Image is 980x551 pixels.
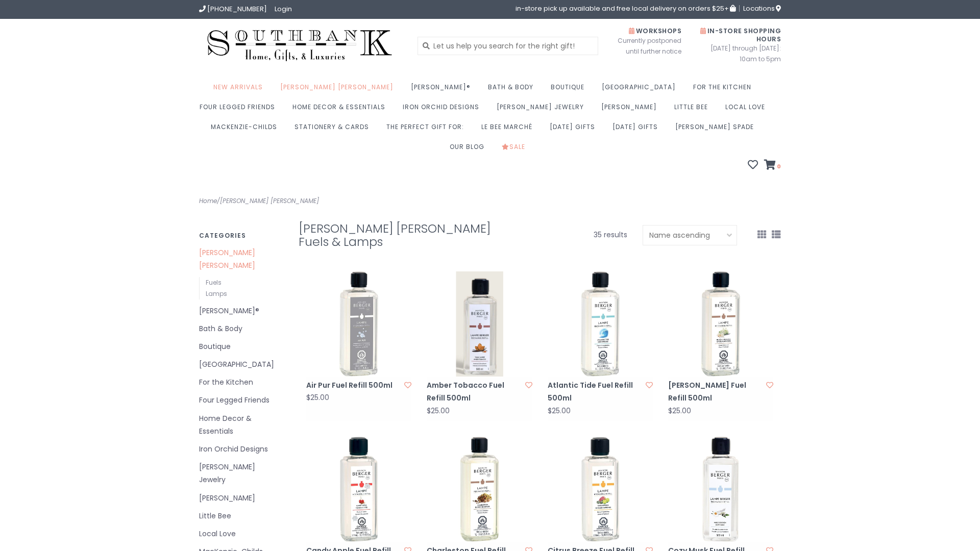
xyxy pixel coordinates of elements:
[199,528,283,540] a: Local Love
[199,4,267,14] a: [PHONE_NUMBER]
[275,4,292,14] a: Login
[488,80,538,100] a: Bath & Body
[629,27,681,35] span: Workshops
[497,100,589,120] a: [PERSON_NAME] Jewelry
[612,120,663,140] a: [DATE] Gifts
[548,379,643,405] a: Atlantic Tide Fuel Refill 500ml
[191,195,490,207] div: /
[668,379,763,405] a: [PERSON_NAME] Fuel Refill 500ml
[594,230,627,240] span: 35 results
[404,380,411,390] a: Add to wishlist
[427,271,532,377] img: Amber Tobacco Fuel Refill 500ml
[220,196,319,205] a: [PERSON_NAME] [PERSON_NAME]
[427,407,450,415] div: $25.00
[306,394,329,402] div: $25.00
[548,271,653,377] img: Atlantic Tide Fuel Refill 500ml
[199,305,283,317] a: [PERSON_NAME]®
[199,196,217,205] a: Home
[306,379,401,392] a: Air Pur Fuel Refill 500ml
[199,246,283,272] a: [PERSON_NAME] [PERSON_NAME]
[502,140,530,160] a: Sale
[550,120,600,140] a: [DATE] Gifts
[700,27,781,43] span: In-Store Shopping Hours
[668,271,773,377] img: Lampe Berger Black Angelica Fuel Refill 500ml
[668,437,773,542] img: Cozy Musk Fuel Refill 500ml
[427,437,532,542] img: Charleston Fuel Refill 500ml
[206,289,227,298] a: Lamps
[199,510,283,522] a: Little Bee
[199,492,283,505] a: [PERSON_NAME]
[739,5,781,12] a: Locations
[403,100,484,120] a: Iron Orchid Designs
[668,407,691,415] div: $25.00
[206,278,222,287] a: Fuels
[280,80,399,100] a: [PERSON_NAME] [PERSON_NAME]
[292,100,390,120] a: Home Decor & Essentials
[601,100,662,120] a: [PERSON_NAME]
[199,461,283,486] a: [PERSON_NAME] Jewelry
[306,437,411,542] img: Candy Apple Fuel Refill 500ml
[199,358,283,371] a: [GEOGRAPHIC_DATA]
[481,120,537,140] a: Le Bee Marché
[199,376,283,389] a: For the Kitchen
[602,80,681,100] a: [GEOGRAPHIC_DATA]
[764,161,781,171] a: 0
[548,437,653,542] img: Citrus Breeze Fuel Refill 500ml
[207,4,267,14] span: [PHONE_NUMBER]
[199,340,283,353] a: Boutique
[299,222,516,248] h1: [PERSON_NAME] [PERSON_NAME] Fuels & Lamps
[306,271,411,377] img: Air Pur Fuel Refill 500ml
[199,412,283,438] a: Home Decor & Essentials
[295,120,374,140] a: Stationery & Cards
[525,380,532,390] a: Add to wishlist
[675,120,759,140] a: [PERSON_NAME] Spade
[418,37,599,55] input: Let us help you search for the right gift!
[427,379,522,405] a: Amber Tobacco Fuel Refill 500ml
[450,140,489,160] a: Our Blog
[743,4,781,13] span: Locations
[199,394,283,407] a: Four Legged Friends
[199,27,400,65] img: Southbank Gift Company -- Home, Gifts, and Luxuries
[199,443,283,456] a: Iron Orchid Designs
[411,80,476,100] a: [PERSON_NAME]®
[199,322,283,335] a: Bath & Body
[211,120,282,140] a: MacKenzie-Childs
[776,162,781,170] span: 0
[693,80,756,100] a: For the Kitchen
[725,100,770,120] a: Local Love
[605,35,681,57] span: Currently postponed until further notice
[697,43,781,64] span: [DATE] through [DATE]: 10am to 5pm
[200,100,280,120] a: Four Legged Friends
[386,120,469,140] a: The perfect gift for:
[766,380,773,390] a: Add to wishlist
[516,5,736,12] span: in-store pick up available and free local delivery on orders $25+
[551,80,590,100] a: Boutique
[213,80,268,100] a: New Arrivals
[548,407,571,415] div: $25.00
[646,380,653,390] a: Add to wishlist
[674,100,713,120] a: Little Bee
[199,232,283,239] h3: Categories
